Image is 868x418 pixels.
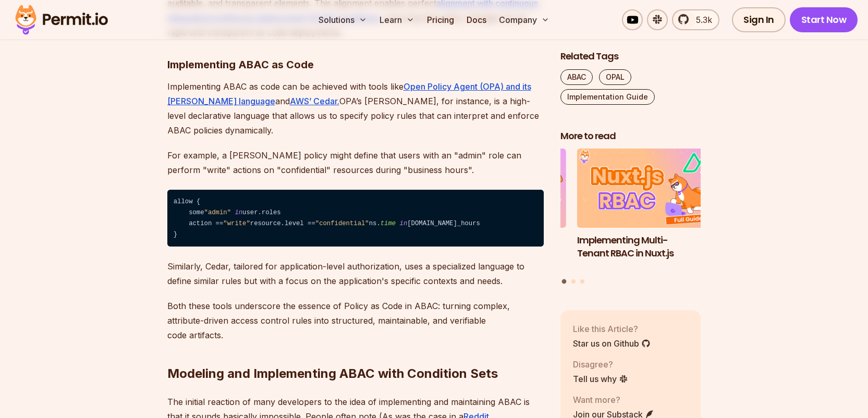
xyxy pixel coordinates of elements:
[223,220,250,227] span: "write"
[167,324,544,382] h2: Modeling and Implementing ABAC with Condition Sets
[290,96,339,106] a: AWS’ Cedar.
[167,58,314,71] strong: Implementing ABAC as Code
[577,149,718,273] li: 1 of 3
[400,220,408,227] span: in
[571,279,576,284] button: Go to slide 2
[315,220,369,227] span: "confidential"
[577,234,718,260] h3: Implementing Multi-Tenant RBAC in Nuxt.js
[577,149,718,273] a: Implementing Multi-Tenant RBAC in Nuxt.jsImplementing Multi-Tenant RBAC in Nuxt.js
[381,220,396,227] span: time
[375,9,419,30] button: Learn
[314,9,371,30] button: Solutions
[425,149,566,228] img: Policy-Based Access Control (PBAC) Isn’t as Great as You Think
[423,9,458,30] a: Pricing
[672,9,719,30] a: 5.3k
[560,130,701,143] h2: More to read
[599,69,631,85] a: OPAL
[425,149,566,273] li: 3 of 3
[690,14,712,26] span: 5.3k
[573,323,651,335] p: Like this Article?
[495,9,554,30] button: Company
[167,190,544,247] code: allow { some user.roles action == resource.level == ns. [DOMAIN_NAME]_hours }
[732,7,786,32] a: Sign In
[580,279,584,284] button: Go to slide 3
[204,209,231,216] span: "admin"
[167,79,544,138] p: Implementing ABAC as code can be achieved with tools like and OPA’s [PERSON_NAME], for instance, ...
[573,337,651,350] a: Star us on Github
[562,279,567,284] button: Go to slide 1
[462,9,491,30] a: Docs
[167,299,544,342] p: Both these tools underscore the essence of Policy as Code in ABAC: turning complex, attribute-dri...
[560,89,655,105] a: Implementation Guide
[167,259,544,288] p: Similarly, Cedar, tailored for application-level authorization, uses a specialized language to de...
[560,50,701,63] h2: Related Tags
[235,209,242,216] span: in
[167,148,544,177] p: For example, a [PERSON_NAME] policy might define that users with an "admin" role can perform "wri...
[10,2,113,38] img: Permit logo
[577,149,718,228] img: Implementing Multi-Tenant RBAC in Nuxt.js
[573,358,628,371] p: Disagree?
[425,234,566,273] h3: Policy-Based Access Control (PBAC) Isn’t as Great as You Think
[790,7,858,32] a: Start Now
[573,373,628,385] a: Tell us why
[560,69,593,85] a: ABAC
[573,394,654,406] p: Want more?
[560,149,701,286] div: Posts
